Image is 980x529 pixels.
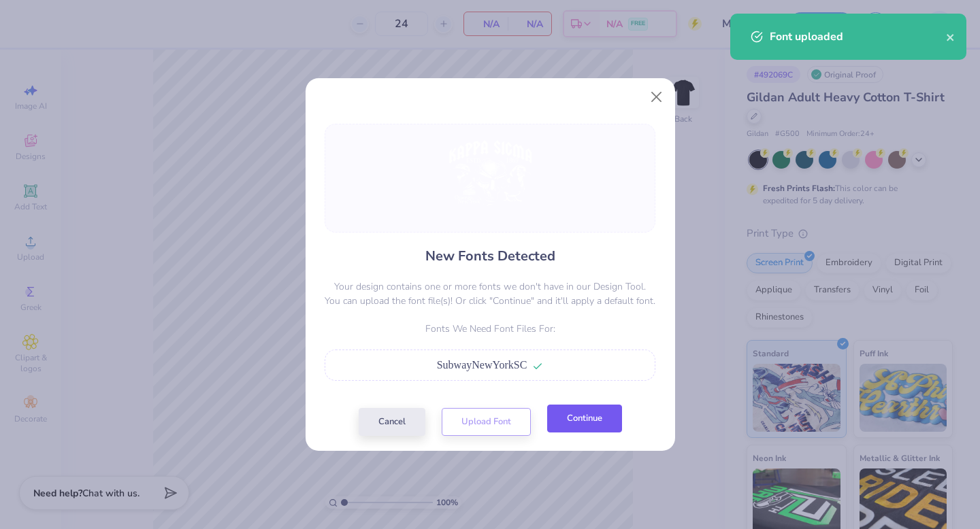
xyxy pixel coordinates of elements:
p: Your design contains one or more fonts we don't have in our Design Tool. You can upload the font ... [325,279,655,308]
button: close [946,29,955,45]
span: SubwayNewYorkSC [437,359,527,371]
button: Cancel [359,408,425,436]
h4: New Fonts Detected [425,246,555,266]
div: Font uploaded [770,29,946,45]
p: Fonts We Need Font Files For: [325,322,655,336]
button: Close [643,84,669,109]
button: Continue [547,405,622,432]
